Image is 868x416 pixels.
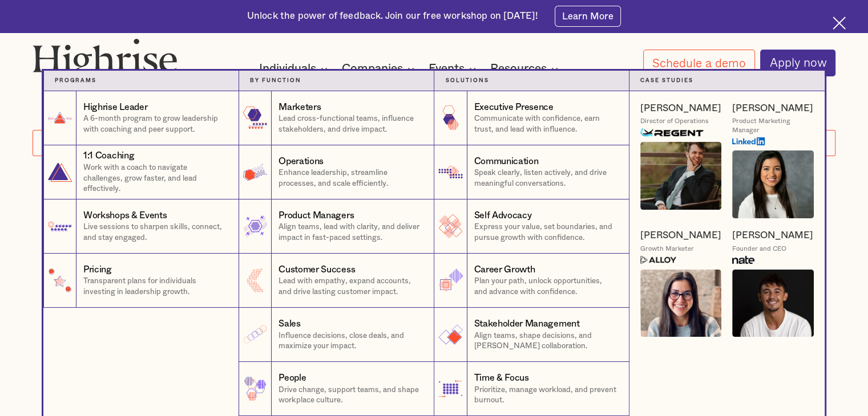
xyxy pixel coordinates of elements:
[555,6,621,26] a: Learn More
[278,263,355,276] div: Customer Success
[434,254,629,308] a: Career GrowthPlan your path, unlock opportunities, and advance with confidence.
[474,155,539,168] div: Communication
[239,199,434,254] a: Product ManagersAlign teams, lead with clarity, and deliver impact in fast-paced settings.
[239,145,434,199] a: OperationsEnhance leadership, streamline processes, and scale efficiently.
[247,10,538,23] div: Unlock the power of feedback. Join our free workshop on [DATE]!
[474,385,618,406] p: Prioritize, manage workload, and prevent burnout.
[640,229,721,242] a: [PERSON_NAME]
[474,276,618,297] p: Plan your path, unlock opportunities, and advance with confidence.
[434,199,629,254] a: Self AdvocacyExpress your value, set boundaries, and pursue growth with confidence.
[640,78,693,83] strong: Case Studies
[43,145,239,199] a: 1:1 CoachingWork with a coach to navigate challenges, grow faster, and lead effectively.
[474,222,618,243] p: Express your value, set boundaries, and pursue growth with confidence.
[474,209,532,222] div: Self Advocacy
[760,50,835,76] a: Apply now
[239,91,434,145] a: MarketersLead cross-functional teams, influence stakeholders, and drive impact.
[259,62,331,76] div: Individuals
[239,362,434,416] a: PeopleDrive change, support teams, and shape workplace culture.
[278,372,306,385] div: People
[434,145,629,199] a: CommunicationSpeak clearly, listen actively, and drive meaningful conversations.
[259,62,316,76] div: Individuals
[83,162,228,194] p: Work with a coach to navigate challenges, grow faster, and lead effectively.
[239,308,434,362] a: SalesInfluence decisions, close deals, and maximize your impact.
[732,244,786,253] div: Founder and CEO
[732,102,813,115] a: [PERSON_NAME]
[278,317,300,331] div: Sales
[490,62,562,76] div: Resources
[33,38,177,82] img: Highrise logo
[732,117,814,134] div: Product Marketing Manager
[83,209,167,222] div: Workshops & Events
[434,362,629,416] a: Time & FocusPrioritize, manage workload, and prevent burnout.
[278,331,423,352] p: Influence decisions, close deals, and maximize your impact.
[83,113,228,134] p: A 6-month program to grow leadership with coaching and peer support.
[643,50,755,76] a: Schedule a demo
[474,372,529,385] div: Time & Focus
[43,199,239,254] a: Workshops & EventsLive sessions to sharpen skills, connect, and stay engaged.
[474,263,535,276] div: Career Growth
[640,244,694,253] div: Growth Marketer
[342,62,403,76] div: Companies
[833,17,846,30] img: Cross icon
[239,254,434,308] a: Customer SuccessLead with empathy, expand accounts, and drive lasting customer impact.
[474,101,554,114] div: Executive Presence
[429,62,479,76] div: Events
[278,155,324,168] div: Operations
[640,117,709,125] div: Director of Operations
[640,102,721,115] a: [PERSON_NAME]
[445,78,488,83] strong: Solutions
[278,385,423,406] p: Drive change, support teams, and shape workplace culture.
[278,222,423,243] p: Align teams, lead with clarity, and deliver impact in fast-paced settings.
[278,168,423,189] p: Enhance leadership, streamline processes, and scale efficiently.
[278,101,321,114] div: Marketers
[434,308,629,362] a: Stakeholder ManagementAlign teams, shape decisions, and [PERSON_NAME] collaboration.
[55,78,96,83] strong: Programs
[474,113,618,134] p: Communicate with confidence, earn trust, and lead with influence.
[43,254,239,308] a: PricingTransparent plans for individuals investing in leadership growth.
[83,222,228,243] p: Live sessions to sharpen skills, connect, and stay engaged.
[278,113,423,134] p: Lead cross-functional teams, influence stakeholders, and drive impact.
[83,101,147,114] div: Highrise Leader
[83,263,112,276] div: Pricing
[474,168,618,189] p: Speak clearly, listen actively, and drive meaningful conversations.
[474,331,618,352] p: Align teams, shape decisions, and [PERSON_NAME] collaboration.
[490,62,547,76] div: Resources
[83,149,134,162] div: 1:1 Coaching
[278,276,423,297] p: Lead with empathy, expand accounts, and drive lasting customer impact.
[732,229,813,242] a: [PERSON_NAME]
[278,209,354,222] div: Product Managers
[250,78,301,83] strong: by function
[474,317,580,331] div: Stakeholder Management
[342,62,418,76] div: Companies
[429,62,465,76] div: Events
[43,91,239,145] a: Highrise LeaderA 6-month program to grow leadership with coaching and peer support.
[434,91,629,145] a: Executive PresenceCommunicate with confidence, earn trust, and lead with influence.
[83,276,228,297] p: Transparent plans for individuals investing in leadership growth.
